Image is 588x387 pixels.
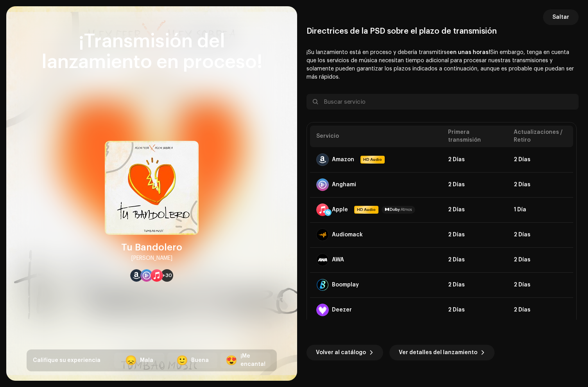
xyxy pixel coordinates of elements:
div: 😞 [125,356,137,365]
td: 1 Día [507,197,573,222]
span: +30 [162,272,172,279]
td: 2 Días [507,247,573,272]
div: Deezer [332,307,352,313]
div: ¡Transmisión del lanzamiento en proceso! [27,31,277,73]
td: 2 Días [442,172,507,197]
div: Anghami [332,182,356,188]
img: ec89d9fc-8d01-4440-b5b7-a4d424d3c244 [105,141,199,235]
span: Califique su experiencia [33,358,100,363]
th: Actualizaciones / Retiro [507,126,573,147]
span: Saltar [552,9,569,25]
div: AWA [332,257,344,263]
button: Ver detalles del lanzamiento [389,345,495,360]
div: 😍 [226,356,237,365]
td: 2 Días [442,222,507,247]
button: Volver al catálogo [307,345,383,360]
td: 2 Días [442,197,507,222]
span: Ver detalles del lanzamiento [399,345,477,360]
td: 2 Días [442,272,507,297]
td: 2 Días [507,147,573,172]
div: Buena [191,356,209,365]
div: ¡Me encanta! [240,352,265,369]
td: 2 Días [442,247,507,272]
div: [PERSON_NAME] [131,254,172,263]
div: Boomplay [332,282,359,288]
div: Mala [140,356,153,365]
div: Apple [332,207,348,213]
div: Tu Bandolero [121,241,182,254]
div: Amazon [332,157,354,163]
span: HD Audio [361,157,384,163]
th: Servicio [310,126,442,147]
input: Buscar servicio [307,94,579,110]
td: 2 Días [507,272,573,297]
td: 2 Días [507,222,573,247]
td: 2 Días [507,297,573,322]
td: 2 Días [507,172,573,197]
div: Audiomack [332,232,363,238]
div: Directrices de la PSD sobre el plazo de transmisión [307,27,579,36]
span: HD Audio [355,207,378,213]
td: 2 Días [442,297,507,322]
td: 2 Días [442,147,507,172]
th: Primera transmisión [442,126,507,147]
b: en unas horas! [450,50,490,55]
div: 🙂 [176,356,188,365]
button: Saltar [543,9,579,25]
span: Volver al catálogo [316,345,366,360]
p: ¡Su lanzamiento está en proceso y debería transmitirse Sin embargo, tenga en cuenta que los servi... [307,49,579,81]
